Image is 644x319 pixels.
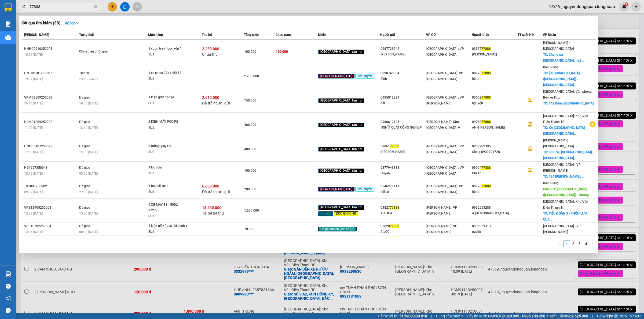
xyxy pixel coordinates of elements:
span: 77888 [390,237,399,241]
div: VPBT2905250008 [24,205,78,211]
span: 150.000 [244,99,256,102]
span: [GEOGRAPHIC_DATA] : VP [GEOGRAPHIC_DATA] [426,144,464,154]
span: TC: [GEOGRAPHIC_DATA] ([GEOGRAPHIC_DATA]) - [GEOGRAPHIC_DATA]... [543,71,580,87]
span: Người nhận [472,33,489,37]
span: [PERSON_NAME] : [GEOGRAPHIC_DATA] [543,41,574,51]
div: VPBT0602250003 [24,236,78,242]
div: 4 lốc sữa [148,165,189,171]
span: [GEOGRAPHIC_DATA] tận nơi [318,123,364,127]
span: Kiên Giang [543,181,559,185]
div: 08178 [472,183,517,189]
span: Giao DĐ: [GEOGRAPHIC_DATA] ([GEOGRAPHIC_DATA]) - Dương... [543,187,591,197]
span: down [75,21,79,25]
span: Thu hộ [202,33,212,37]
span: close-circle [94,5,97,8]
span: 77888 [481,47,491,51]
span: VP Nhận [543,33,556,37]
div: [PERSON_NAME] [380,52,426,57]
span: 09:32 [DATE] [24,190,43,194]
span: 200.000 [244,187,256,191]
div: [PERSON_NAME] [380,149,426,155]
li: 1 [563,241,570,247]
div: 0982527229 [472,236,517,242]
span: TC: XÃ [GEOGRAPHIC_DATA][GEOGRAPHIC_DATA]... [543,126,585,136]
div: hùng [472,76,517,82]
span: [GEOGRAPHIC_DATA]: Kho Văn Điển Thanh Trì [543,114,588,124]
span: [GEOGRAPHIC_DATA]: Kho Văn Điển Thanh Trì [543,200,588,209]
span: [GEOGRAPHIC_DATA]: VP [GEOGRAPHIC_DATA] [426,184,463,194]
div: SL: 1 [148,52,189,58]
span: 400.000 [244,147,256,151]
span: 77888 [481,166,491,170]
span: question-circle [6,284,11,289]
span: Kiên Giang [543,65,559,69]
div: 1 xe sh bs 29d1 45653 [148,70,189,76]
input: Tìm tên, số ĐT hoặc mã đơn [30,4,93,10]
img: solution-icon [5,21,11,27]
span: 12:36 [DATE] [24,212,43,215]
span: [GEOGRAPHIC_DATA] tận nơi [318,50,364,54]
div: A KHOA [380,211,426,216]
span: [GEOGRAPHIC_DATA] : VP [GEOGRAPHIC_DATA] [426,166,464,175]
span: [GEOGRAPHIC_DATA]: VP [GEOGRAPHIC_DATA] [426,71,463,81]
span: 08:38 [DATE] [79,230,98,234]
span: 77888 [481,96,491,99]
span: TT xuất HĐ [518,33,534,37]
span: [PERSON_NAME] [24,33,49,37]
div: 03557 [472,46,517,52]
span: 1.670.000 [244,209,259,212]
div: hải an [380,189,426,195]
span: 18:15 [DATE] [24,172,43,175]
span: 77888 [481,120,491,124]
div: 09061 [380,144,426,149]
span: 77888 [481,184,491,188]
span: 100.000 [244,50,256,54]
div: SL: 1 [148,229,189,235]
span: notification [6,296,11,301]
span: [GEOGRAPHIC_DATA] : VP [PERSON_NAME] [543,224,581,234]
span: Đã trả người gửi [202,101,230,105]
span: Đã giao [79,224,90,228]
div: HCM91209250002 [24,119,78,125]
img: warehouse-icon [5,35,11,40]
div: 0377943833 [380,165,426,171]
span: [GEOGRAPHIC_DATA] : VP [GEOGRAPHIC_DATA] [426,47,464,57]
span: 77888 [390,144,399,148]
span: 11:02 [DATE] [24,126,43,130]
div: 08178 [472,70,517,76]
span: Đã giao [79,237,90,241]
div: SL: 1 [148,76,189,82]
span: [PERSON_NAME]: VP [PERSON_NAME] [426,237,457,246]
div: NGHĨA QUẠT CÔNG NGHIỆP [380,125,426,130]
div: A LỘC [380,229,426,235]
div: SL: 1 [148,213,189,219]
div: VPBT0702250004 [24,223,78,229]
div: 0346271111 [380,183,426,189]
a: 3 [577,241,583,247]
div: 03620 [380,223,426,229]
span: Đã gọi khách (VP nhận) [318,227,357,232]
span: 2.610.000 [202,95,219,100]
span: 2.250.000 [202,47,219,51]
div: ANH [PERSON_NAME] [472,125,517,130]
span: TC: 98 ĐS2, [GEOGRAPHIC_DATA], [GEOGRAPHIC_DATA], [543,150,593,160]
span: 10:27 [DATE] [24,53,43,57]
span: Trên xe [79,71,90,75]
span: Đã giao [79,184,90,188]
div: HD1607250048 [24,165,78,171]
span: VP Gửi [426,33,436,37]
span: 15:06 [DATE] [79,150,98,154]
span: TC: 134 [PERSON_NAME], ... [543,175,584,178]
span: [PERSON_NAME] (TQ) [318,74,354,79]
span: Chưa thu [202,52,218,57]
span: Đã giao [79,206,90,209]
div: 0898746094 [380,70,426,76]
div: đình [380,76,426,82]
div: HNHD3107250023 [24,144,78,149]
div: A [DEMOGRAPHIC_DATA] [472,211,517,216]
span: 15:35 [DATE] [79,212,98,215]
button: right [589,241,596,247]
span: Đã trả người gửi [202,190,230,194]
span: Nối Tuyến [355,187,374,192]
div: HNTH0101250007 [24,70,78,76]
